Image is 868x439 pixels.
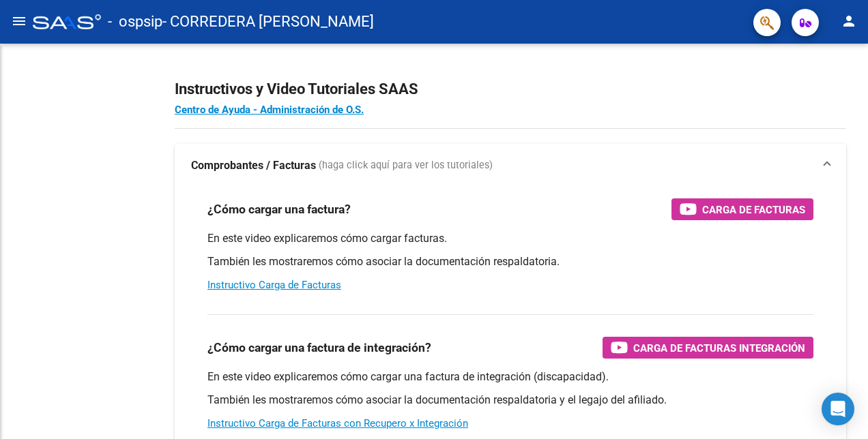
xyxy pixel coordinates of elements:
div: Open Intercom Messenger [822,393,854,425]
span: Carga de Facturas [702,201,805,218]
p: En este video explicaremos cómo cargar una factura de integración (discapacidad). [207,369,813,384]
h3: ¿Cómo cargar una factura de integración? [207,338,431,357]
mat-icon: person [841,13,857,29]
p: También les mostraremos cómo asociar la documentación respaldatoria y el legajo del afiliado. [207,393,813,408]
span: (haga click aquí para ver los tutoriales) [319,158,493,173]
p: En este video explicaremos cómo cargar facturas. [207,231,813,246]
a: Instructivo Carga de Facturas [207,279,341,291]
a: Centro de Ayuda - Administración de O.S. [175,104,364,116]
mat-icon: menu [11,13,27,29]
a: Instructivo Carga de Facturas con Recupero x Integración [207,417,468,429]
span: - CORREDERA [PERSON_NAME] [162,7,374,37]
h3: ¿Cómo cargar una factura? [207,200,351,219]
button: Carga de Facturas [671,198,813,220]
p: También les mostraremos cómo asociar la documentación respaldatoria. [207,254,813,269]
strong: Comprobantes / Facturas [191,158,316,173]
span: - ospsip [108,7,162,37]
h2: Instructivos y Video Tutoriales SAAS [175,76,846,102]
span: Carga de Facturas Integración [633,339,805,357]
button: Carga de Facturas Integración [603,337,813,359]
mat-expansion-panel-header: Comprobantes / Facturas (haga click aquí para ver los tutoriales) [175,144,846,187]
